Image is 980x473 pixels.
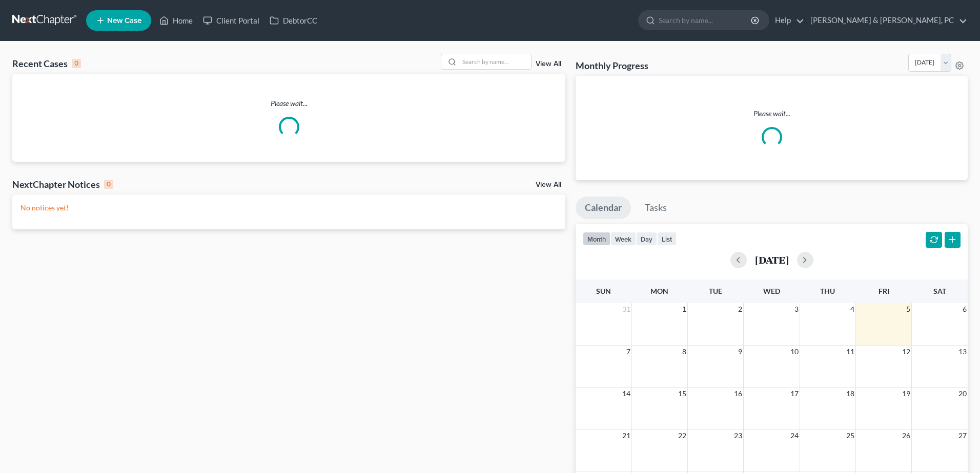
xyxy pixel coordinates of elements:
[681,303,687,315] span: 1
[677,388,687,400] span: 15
[107,17,141,25] span: New Case
[459,54,531,69] input: Search by name...
[657,232,677,246] button: list
[901,429,911,442] span: 26
[621,303,631,315] span: 31
[621,429,631,442] span: 21
[264,11,322,30] a: DebtorCC
[709,287,722,295] span: Tue
[820,287,835,295] span: Thu
[789,346,800,358] span: 10
[659,11,752,30] input: Search by name...
[636,232,657,246] button: day
[755,254,789,265] h2: [DATE]
[879,287,889,295] span: Fri
[536,60,561,68] a: View All
[957,429,968,442] span: 27
[737,303,743,315] span: 2
[621,388,631,400] span: 14
[21,203,557,213] p: No notices yet!
[584,109,959,119] p: Please wait...
[677,429,687,442] span: 22
[733,429,743,442] span: 23
[596,287,611,295] span: Sun
[681,346,687,358] span: 8
[962,303,968,315] span: 6
[583,232,610,246] button: month
[845,388,855,400] span: 18
[770,11,804,30] a: Help
[793,303,800,315] span: 3
[763,287,780,295] span: Wed
[933,287,946,295] span: Sat
[957,346,968,358] span: 13
[198,11,264,30] a: Client Portal
[104,180,113,189] div: 0
[845,429,855,442] span: 25
[12,178,113,190] div: NextChapter Notices
[901,346,911,358] span: 12
[650,287,668,295] span: Mon
[733,388,743,400] span: 16
[789,429,800,442] span: 24
[576,197,631,219] a: Calendar
[901,388,911,400] span: 19
[72,59,81,68] div: 0
[737,346,743,358] span: 9
[576,59,648,72] h3: Monthly Progress
[805,11,967,30] a: [PERSON_NAME] & [PERSON_NAME], PC
[789,388,800,400] span: 17
[845,346,855,358] span: 11
[636,197,676,219] a: Tasks
[610,232,636,246] button: week
[625,346,631,358] span: 7
[12,98,565,109] p: Please wait...
[957,388,968,400] span: 20
[905,303,911,315] span: 5
[12,57,81,70] div: Recent Cases
[154,11,198,30] a: Home
[849,303,855,315] span: 4
[536,181,561,188] a: View All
